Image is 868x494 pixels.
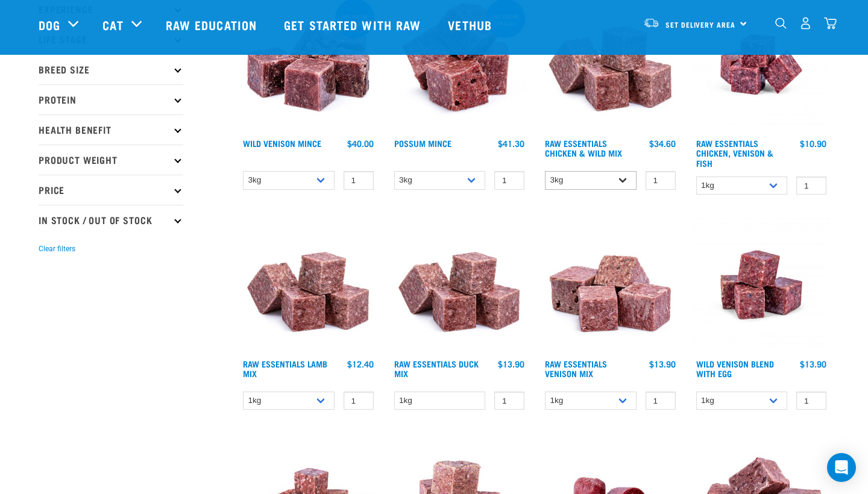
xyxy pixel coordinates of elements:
div: $12.40 [347,359,374,369]
img: 1113 RE Venison Mix 01 [542,216,679,353]
a: Dog [39,16,60,34]
img: home-icon@2x.png [824,17,837,30]
div: $41.30 [498,139,524,148]
p: Product Weight [39,145,183,175]
a: Raw Essentials Chicken, Venison & Fish [696,141,773,164]
input: 1 [646,392,676,410]
img: van-moving.png [643,17,659,28]
a: Wild Venison Mince [243,141,321,145]
p: Protein [39,84,183,114]
input: 1 [494,392,524,410]
a: Raw Essentials Venison Mix [545,361,607,375]
button: Clear filters [39,243,75,254]
p: Health Benefit [39,114,183,145]
div: $34.60 [649,139,676,148]
span: Set Delivery Area [665,22,735,27]
input: 1 [796,392,826,410]
a: Raw Essentials Duck Mix [394,361,479,375]
img: Venison Egg 1616 [693,216,830,353]
input: 1 [646,171,676,190]
div: $13.90 [649,359,676,369]
img: ?1041 RE Lamb Mix 01 [391,216,528,353]
input: 1 [796,177,826,195]
img: home-icon-1@2x.png [775,17,787,29]
a: Wild Venison Blend with Egg [696,361,774,375]
a: Raw Essentials Lamb Mix [243,361,327,375]
p: Breed Size [39,54,183,84]
input: 1 [344,171,374,190]
div: $13.90 [498,359,524,369]
input: 1 [344,392,374,410]
p: Price [39,175,183,205]
a: Raw Education [154,1,272,49]
input: 1 [494,171,524,190]
img: user.png [799,17,812,30]
a: Cat [102,16,123,34]
a: Vethub [436,1,507,49]
div: Open Intercom Messenger [827,453,856,482]
p: In Stock / Out Of Stock [39,205,183,235]
div: $13.90 [800,359,826,369]
a: Possum Mince [394,141,451,145]
div: $40.00 [347,139,374,148]
a: Raw Essentials Chicken & Wild Mix [545,141,622,155]
img: ?1041 RE Lamb Mix 01 [240,216,377,353]
div: $10.90 [800,139,826,148]
a: Get started with Raw [272,1,436,49]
